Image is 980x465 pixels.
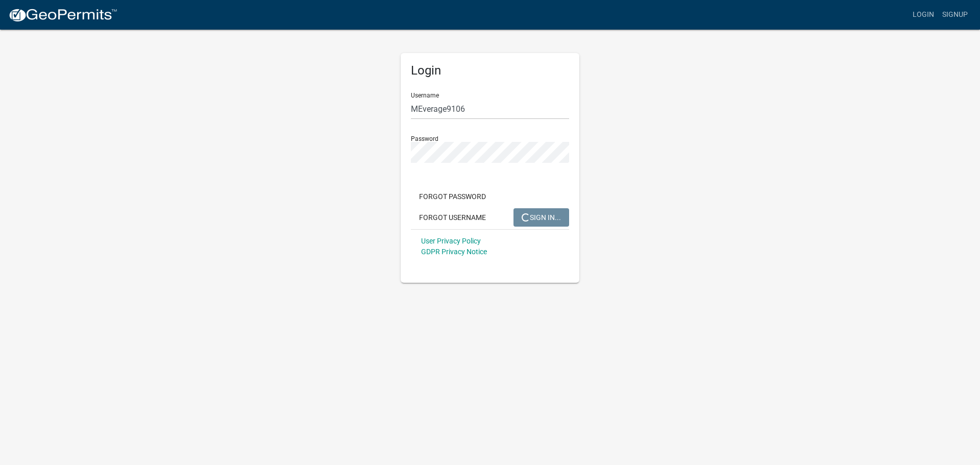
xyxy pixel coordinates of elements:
a: Signup [938,5,972,25]
a: GDPR Privacy Notice [421,248,487,256]
button: Forgot Username [411,208,494,227]
span: SIGN IN... [522,213,561,221]
a: User Privacy Policy [421,237,481,245]
button: Forgot Password [411,187,494,206]
a: Login [909,5,938,25]
h5: Login [411,63,569,78]
button: SIGN IN... [513,208,569,227]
